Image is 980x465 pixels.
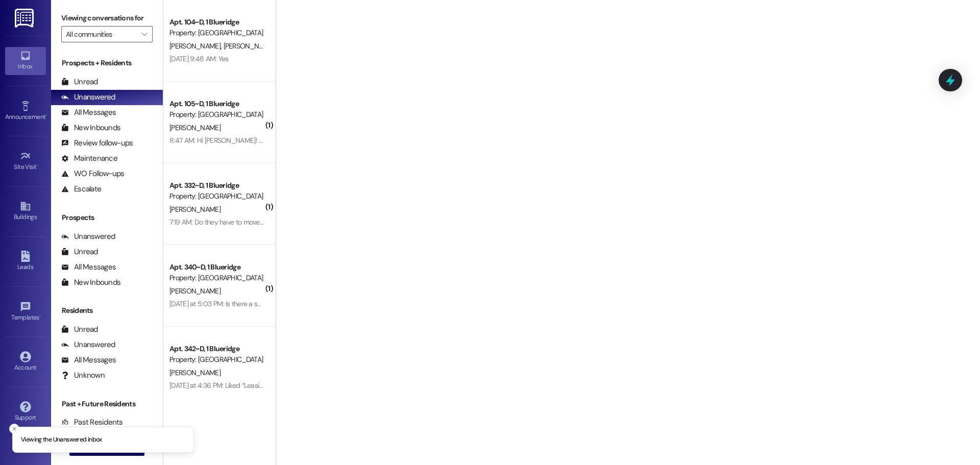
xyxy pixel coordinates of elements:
div: Unanswered [61,339,115,350]
span: [PERSON_NAME] [169,41,224,51]
span: [PERSON_NAME] [223,41,277,51]
a: Site Visit • [5,148,46,175]
div: 8:47 AM: Hi [PERSON_NAME]! I hope you are doing well! So, I am still visiting my parents and I wa... [169,136,842,145]
i:  [141,30,147,38]
div: Property: [GEOGRAPHIC_DATA] [169,28,264,38]
img: ResiDesk Logo [15,9,36,28]
a: Inbox [5,47,46,75]
div: Prospects [51,212,163,223]
span: • [37,162,38,169]
a: Support [5,398,46,426]
div: Apt. 332~D, 1 Blueridge [169,180,264,191]
div: Maintenance [61,153,117,164]
div: Unread [61,77,98,87]
label: Viewing conversations for [61,10,153,26]
div: [DATE] at 5:03 PM: Is there a specific day I need to be moved in by? I'm working tonight until 9 ... [169,299,715,308]
span: [PERSON_NAME] [169,368,220,377]
div: All Messages [61,355,116,365]
div: [DATE] at 4:36 PM: Liked “Leasing Blueridge ([GEOGRAPHIC_DATA]): I gotta check off the cleaning f... [169,381,631,390]
span: [PERSON_NAME] [169,286,220,296]
div: Unread [61,324,98,335]
div: Escalate [61,184,101,194]
div: Past + Future Residents [51,399,163,409]
div: Prospects + Residents [51,58,163,68]
div: Property: [GEOGRAPHIC_DATA] [169,109,264,120]
div: 7:19 AM: Do they have to move the beds? [169,217,291,227]
div: Property: [GEOGRAPHIC_DATA] [169,273,264,283]
div: [DATE] 9:48 AM: Yes [169,54,229,63]
span: [PERSON_NAME] [169,205,220,214]
a: Leads [5,248,46,275]
div: New Inbounds [61,123,120,133]
a: Templates • [5,298,46,326]
div: Apt. 104~D, 1 Blueridge [169,17,264,28]
span: • [45,112,47,119]
div: Review follow-ups [61,138,133,149]
div: Apt. 342~D, 1 Blueridge [169,344,264,354]
div: WO Follow-ups [61,168,124,179]
div: All Messages [61,107,116,118]
div: Apt. 105~D, 1 Blueridge [169,99,264,109]
div: Unread [61,247,98,257]
span: • [39,312,41,320]
div: All Messages [61,262,116,273]
div: Residents [51,305,163,316]
a: Account [5,348,46,376]
div: Unanswered [61,92,115,103]
a: Buildings [5,198,46,225]
p: Viewing the Unanswered inbox [21,435,102,445]
div: Apt. 340~D, 1 Blueridge [169,262,264,273]
div: New Inbounds [61,277,120,288]
button: Close toast [9,424,19,434]
div: Property: [GEOGRAPHIC_DATA] [169,354,264,365]
div: Property: [GEOGRAPHIC_DATA] [169,191,264,202]
div: Unanswered [61,231,115,242]
div: Unknown [61,370,105,381]
span: [PERSON_NAME] [169,123,220,132]
input: All communities [66,26,136,42]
